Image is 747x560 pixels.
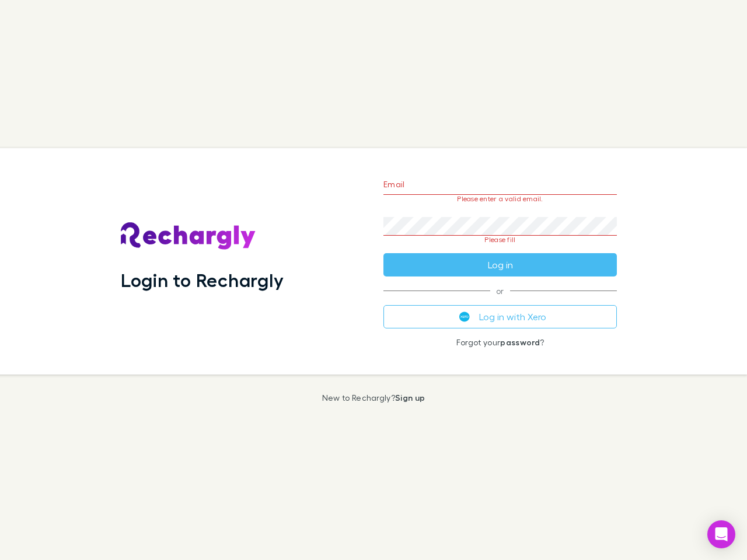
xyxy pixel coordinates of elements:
img: Rechargly's Logo [121,222,256,250]
button: Log in with Xero [383,305,617,328]
button: Log in [383,253,617,276]
p: Please fill [383,236,617,244]
div: Open Intercom Messenger [707,520,735,548]
h1: Login to Rechargly [121,269,284,291]
p: Please enter a valid email. [383,195,617,203]
img: Xero's logo [459,311,470,322]
p: New to Rechargly? [322,393,425,402]
a: password [500,337,540,347]
span: or [383,290,617,291]
p: Forgot your ? [383,338,617,347]
a: Sign up [395,393,425,402]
